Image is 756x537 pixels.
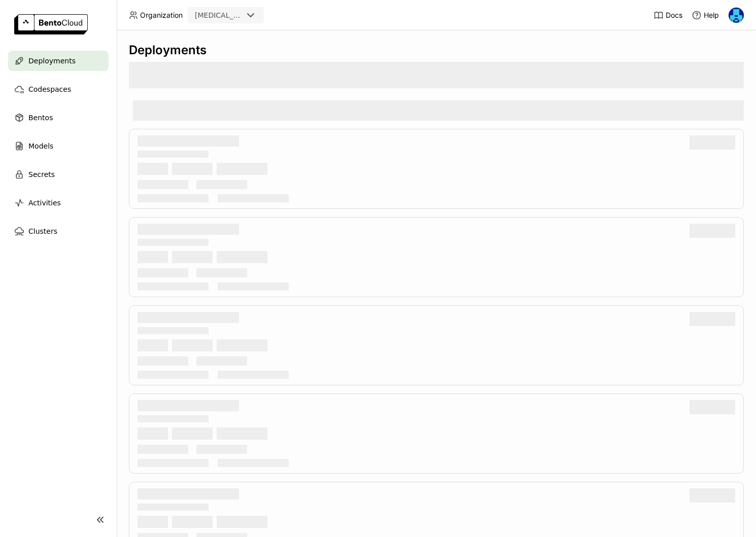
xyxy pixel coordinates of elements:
span: Activities [28,197,61,209]
a: Activities [8,193,109,213]
span: Bentos [28,112,53,124]
div: Deployments [129,43,744,58]
a: Docs [654,10,682,20]
span: Help [704,11,719,20]
a: Codespaces [8,79,109,99]
span: Codespaces [28,83,71,95]
div: Help [692,10,719,20]
a: Deployments [8,51,109,71]
span: Deployments [28,55,76,67]
span: Models [28,140,53,152]
input: Selected revia. [244,11,245,21]
a: Models [8,136,109,156]
span: Organization [140,11,183,20]
a: Bentos [8,108,109,128]
a: Clusters [8,221,109,241]
span: Clusters [28,225,57,237]
span: Secrets [28,168,55,181]
div: [MEDICAL_DATA] [195,10,243,20]
img: Yi Guo [729,8,744,23]
a: Secrets [8,164,109,185]
img: logo [14,14,88,34]
span: Docs [666,11,682,20]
